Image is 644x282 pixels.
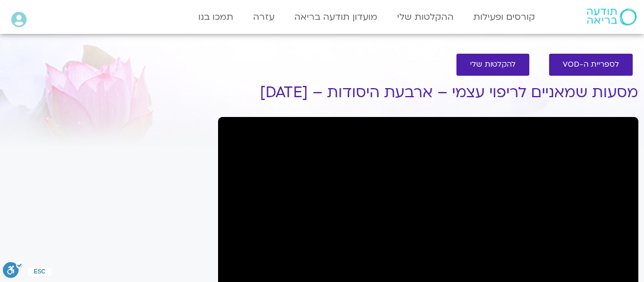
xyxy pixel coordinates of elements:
a: עזרה [247,6,280,28]
a: ההקלטות שלי [391,6,459,28]
a: תמכו בנו [193,6,239,28]
h1: מסעות שמאניים לריפוי עצמי – ארבעת היסודות – [DATE] [218,84,638,101]
a: קורסים ופעילות [468,6,541,28]
a: מועדון תודעה בריאה [289,6,383,28]
a: להקלטות שלי [456,54,529,76]
a: לספריית ה-VOD [549,54,633,76]
span: להקלטות שלי [470,60,516,69]
img: תודעה בריאה [587,8,637,25]
span: לספריית ה-VOD [563,60,619,69]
